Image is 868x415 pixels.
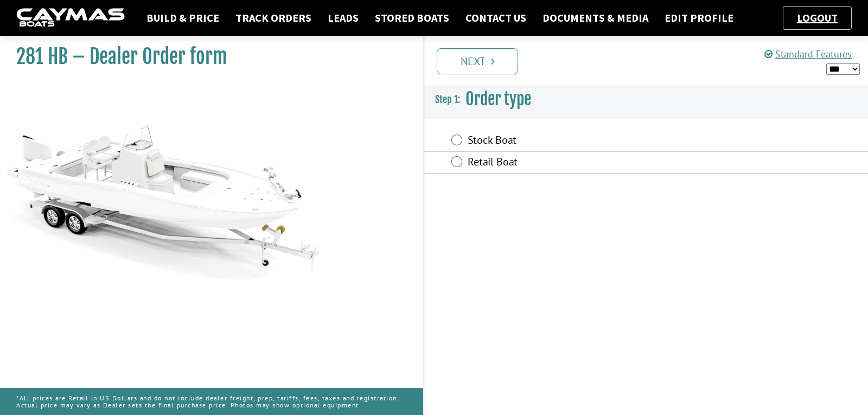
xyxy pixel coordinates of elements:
[468,133,708,149] label: Stock Boat
[141,11,225,25] a: Build & Price
[322,11,364,25] a: Leads
[468,155,708,171] label: Retail Boat
[659,11,739,25] a: Edit Profile
[434,47,868,74] ul: Pagination
[460,11,532,25] a: Contact Us
[16,44,396,69] h1: 281 HB – Dealer Order form
[537,11,654,25] a: Documents & Media
[369,11,455,25] a: Stored Boats
[16,389,407,414] p: *All prices are Retail in US Dollars and do not include dealer freight, prep, tariffs, fees, taxe...
[764,48,852,60] a: Standard Features
[437,48,518,74] a: Next
[792,11,843,24] a: Logout
[230,11,317,25] a: Track Orders
[424,79,868,119] h3: Order type
[16,8,125,28] img: caymas-dealer-connect-2ed40d3bc7270c1d8d7ffb4b79bf05adc795679939227970def78ec6f6c03838.gif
